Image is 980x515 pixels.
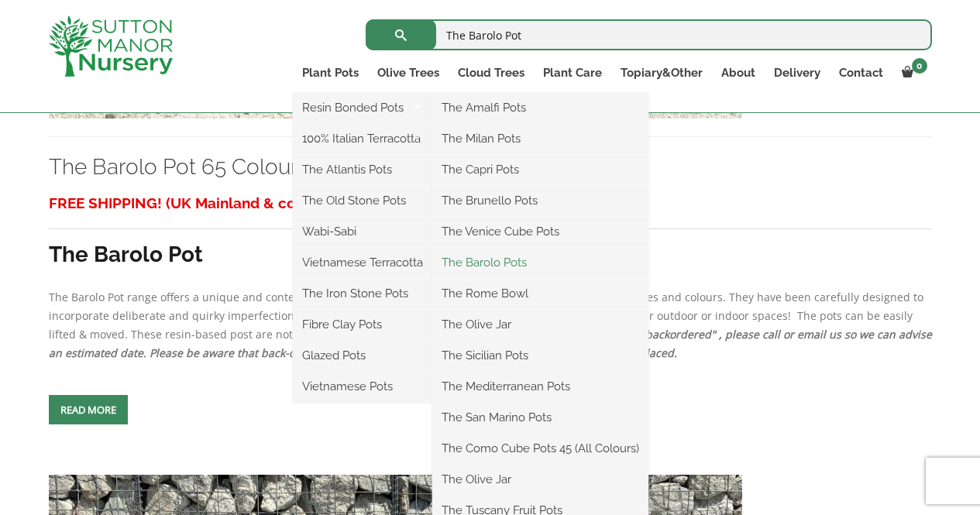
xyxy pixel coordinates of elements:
[765,62,830,84] a: Delivery
[432,375,648,398] a: The Mediterranean Pots
[830,62,892,84] a: Contact
[432,96,648,119] a: The Amalfi Pots
[49,189,932,218] h3: FREE SHIPPING! (UK Mainland & covering parts of [GEOGRAPHIC_DATA])
[892,62,932,84] a: 0
[432,220,648,243] a: The Venice Cube Pots
[432,158,648,181] a: The Capri Pots
[432,282,648,305] a: The Rome Bowl
[368,62,449,84] a: Olive Trees
[432,437,648,460] a: The Como Cube Pots 45 (All Colours)
[293,344,432,367] a: Glazed Pots
[432,313,648,336] a: The Olive Jar
[432,468,648,491] a: The Olive Jar
[432,127,648,150] a: The Milan Pots
[432,251,648,274] a: The Barolo Pots
[534,62,611,84] a: Plant Care
[49,327,932,360] em: When stock shows "available on back-order or can be backordered" , please call or email us so we ...
[611,62,712,84] a: Topiary&Other
[49,15,173,77] img: logo
[293,127,432,150] a: 100% Italian Terracotta
[293,96,432,119] a: Resin Bonded Pots
[432,344,648,367] a: The Sicilian Pots
[293,375,432,398] a: Vietnamese Pots
[912,58,927,74] span: 0
[293,220,432,243] a: Wabi-Sabi
[293,62,368,84] a: Plant Pots
[366,19,932,50] input: Search...
[432,189,648,212] a: The Brunello Pots
[293,189,432,212] a: The Old Stone Pots
[712,62,765,84] a: About
[432,406,648,429] a: The San Marino Pots
[293,158,432,181] a: The Atlantis Pots
[49,242,203,267] strong: The Barolo Pot
[49,395,128,424] a: Read more
[293,313,432,336] a: Fibre Clay Pots
[49,189,932,362] div: The Barolo Pot range offers a unique and contemporary style. We have this pot available in a vari...
[449,62,534,84] a: Cloud Trees
[49,154,441,180] a: The Barolo Pot 65 Colour Mocha (Resin)
[293,282,432,305] a: The Iron Stone Pots
[293,251,432,274] a: Vietnamese Terracotta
